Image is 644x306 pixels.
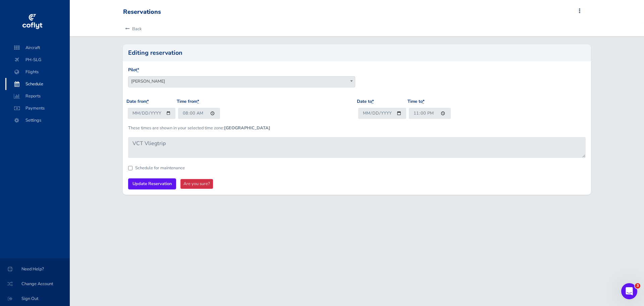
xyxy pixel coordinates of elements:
[12,66,63,78] span: Flights
[123,8,161,16] div: Reservations
[8,278,62,290] span: Change Account
[128,125,586,131] p: These times are shown in your selected time zone:
[128,137,586,158] textarea: VCT Vliegtrip
[635,283,640,289] span: 3
[12,78,63,90] span: Schedule
[135,166,185,170] label: Schedule for maintenance
[224,125,270,131] b: [GEOGRAPHIC_DATA]
[21,12,43,32] img: coflyt logo
[357,98,374,105] label: Date to
[12,90,63,102] span: Reports
[197,98,199,104] abbr: required
[128,50,586,56] h2: Editing reservation
[8,293,62,305] span: Sign Out
[8,263,62,275] span: Need Help?
[372,98,374,104] abbr: required
[12,42,63,54] span: Aircraft
[137,67,139,73] abbr: required
[12,54,63,66] span: PH-SLG
[177,98,199,105] label: Time from
[12,102,63,114] span: Payments
[180,179,213,189] a: Are you sure?
[128,67,139,74] label: Pilot
[621,283,637,299] iframe: Intercom live chat
[126,98,149,105] label: Date from
[423,98,425,104] abbr: required
[408,98,425,105] label: Time to
[147,98,149,104] abbr: required
[12,114,63,126] span: Settings
[128,76,355,87] span: Leon de Vries
[128,178,176,189] input: Update Reservation
[128,77,355,86] span: Leon de Vries
[123,21,142,36] a: Back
